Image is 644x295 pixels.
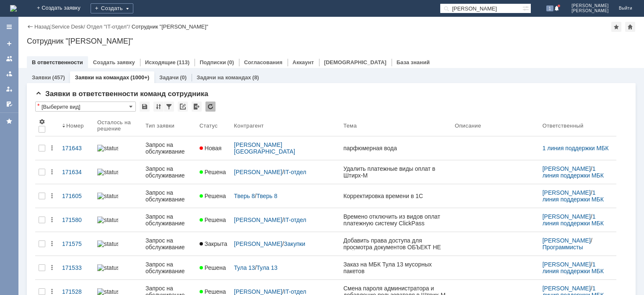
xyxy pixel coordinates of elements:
[231,115,340,136] th: Контрагент
[343,213,448,227] div: Времено отключить из видов оплат платежную систему ClickPass
[200,59,226,65] a: Подписки
[153,102,164,112] div: Сортировка...
[49,145,55,151] div: Действия
[145,165,193,179] div: Запрос на обслуживание
[94,235,142,252] a: statusbar-100 (1).png
[52,23,87,30] div: /
[62,240,91,247] div: 171575
[94,115,142,136] th: Осталось на решение
[32,74,51,81] a: Заявки
[543,145,609,151] a: 1 линия поддержки МБК
[234,169,282,175] a: [PERSON_NAME]
[234,169,337,175] div: /
[142,115,196,136] th: Тип заявки
[32,59,83,65] a: В ответственности
[94,259,142,276] a: statusbar-100 (1).png
[340,232,452,256] a: Добавить права доступа для просмотра документов ОБЪЕКТ НЕ НАЙДЕН
[244,59,283,65] a: Согласования
[145,141,193,155] div: Запрос на обслуживание
[343,193,448,199] div: Корректировка времени в 1С
[178,102,188,112] div: Скопировать ссылку на список
[234,123,264,129] div: Контрагент
[200,169,226,175] span: Решена
[140,102,150,112] div: Сохранить вид
[145,59,176,65] a: Исходящие
[97,119,132,132] div: Осталось на решение
[97,264,118,271] img: statusbar-100 (1).png
[93,59,135,65] a: Создать заявку
[97,169,118,175] img: statusbar-100 (1).png
[59,235,94,252] a: 171575
[196,188,231,204] a: Решена
[196,164,231,180] a: Решена
[180,74,187,81] div: (0)
[94,188,142,204] a: statusbar-100 (1).png
[234,217,337,223] div: /
[97,288,118,295] img: statusbar-100 (1).png
[27,37,636,45] div: Сотрудник "[PERSON_NAME]"
[543,189,591,196] a: [PERSON_NAME]
[284,240,305,247] a: Закупки
[49,264,55,271] div: Действия
[94,211,142,228] a: statusbar-100 (1).png
[37,103,39,109] div: Настройки списка отличаются от сохраненных в виде
[340,115,452,136] th: Тема
[611,22,621,32] div: Добавить в избранное
[324,59,387,65] a: [DEMOGRAPHIC_DATA]
[543,261,613,274] div: /
[539,115,616,136] th: Ответственный
[571,3,609,8] span: [PERSON_NAME]
[234,141,337,155] div: /
[343,261,448,274] div: Заказ на МБК Тула 13 мусорных пакетов
[543,165,613,179] div: /
[34,23,50,30] a: Назад
[164,102,174,112] div: Фильтрация...
[543,237,613,251] div: /
[86,23,131,30] div: /
[234,193,255,199] a: Тверь 8
[543,213,591,220] a: [PERSON_NAME]
[142,256,196,279] a: Запрос на обслуживание
[59,188,94,204] a: 171605
[340,188,452,204] a: Корректировка времени в 1С
[343,165,448,179] div: Удалить платежные виды оплат в Штирх-М
[142,184,196,208] a: Запрос на обслуживание
[340,208,452,232] a: Времено отключить из видов оплат платежную систему ClickPass
[3,52,16,65] a: Заявки на командах
[200,193,226,199] span: Решена
[97,217,118,223] img: statusbar-100 (1).png
[257,193,278,199] a: Тверь 8
[3,67,16,81] a: Заявки в моей ответственности
[234,240,282,247] a: [PERSON_NAME]
[200,145,222,151] span: Новая
[293,59,314,65] a: Аккаунт
[3,82,16,96] a: Мои заявки
[94,164,142,180] a: statusbar-100 (1).png
[234,193,337,199] div: /
[257,264,278,271] a: Тула 13
[62,169,91,175] div: 171634
[196,235,231,252] a: Закрыта
[62,193,91,199] div: 171605
[543,189,604,203] a: 1 линия поддержки МБК
[252,74,259,81] div: (8)
[62,145,91,151] div: 171643
[142,232,196,256] a: Запрос на обслуживание
[543,165,591,172] a: [PERSON_NAME]
[62,288,91,295] div: 171528
[145,189,193,203] div: Запрос на обслуживание
[66,123,84,129] div: Номер
[543,213,613,227] div: /
[142,208,196,232] a: Запрос на обслуживание
[543,261,604,274] a: 1 линия поддержки МБК
[86,23,128,30] a: Отдел "IT-отдел"
[59,259,94,276] a: 171533
[49,240,55,247] div: Действия
[97,240,118,247] img: statusbar-100 (1).png
[227,59,234,65] div: (0)
[3,37,16,50] a: Создать заявку
[159,74,179,81] a: Задачи
[192,102,202,112] div: Экспорт списка
[94,140,142,157] a: statusbar-100 (1).png
[543,261,591,268] a: [PERSON_NAME]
